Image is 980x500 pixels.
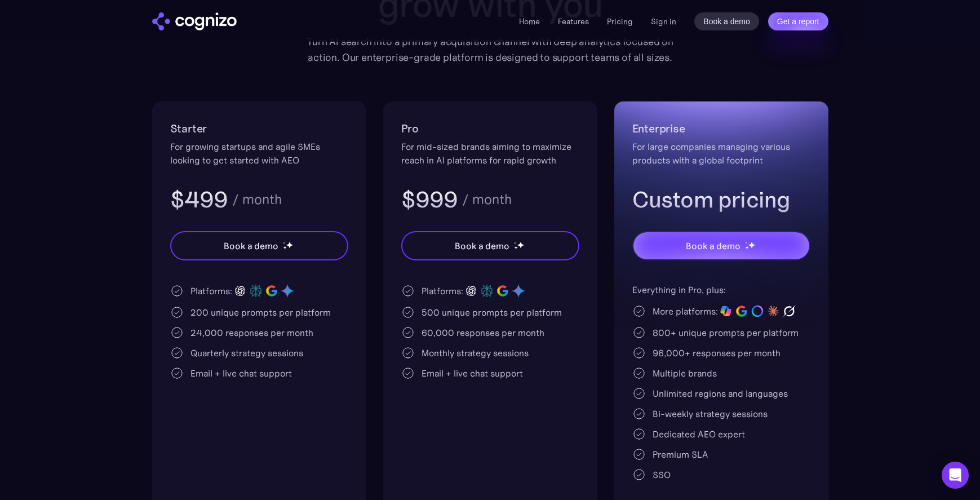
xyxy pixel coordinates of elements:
div: 800+ unique prompts per platform [653,326,799,339]
div: Quarterly strategy sessions [190,346,303,360]
div: 200 unique prompts per platform [190,306,331,319]
div: For mid-sized brands aiming to maximize reach in AI platforms for rapid growth [401,140,579,167]
div: 500 unique prompts per platform [422,306,562,319]
a: Book a demostarstarstar [632,231,810,260]
div: Email + live chat support [190,366,292,380]
img: star [748,241,755,249]
img: star [745,242,747,244]
img: star [514,242,516,244]
div: Premium SLA [653,448,708,461]
img: star [283,246,287,250]
a: Pricing [607,16,633,26]
h2: Enterprise [632,120,810,138]
h2: Pro [401,120,579,138]
div: Email + live chat support [422,366,523,380]
img: star [283,242,285,244]
h3: $499 [170,185,228,214]
div: Multiple brands [653,366,717,380]
img: star [514,246,518,250]
div: For growing startups and agile SMEs looking to get started with AEO [170,140,348,167]
div: Open Intercom Messenger [942,462,969,489]
div: Dedicated AEO expert [653,427,745,441]
div: Monthly strategy sessions [422,346,529,360]
a: home [152,12,237,30]
div: 96,000+ responses per month [653,346,781,360]
div: 60,000 responses per month [422,326,544,339]
div: / month [232,193,282,206]
a: Features [558,16,589,26]
div: Bi-weekly strategy sessions [653,407,768,421]
h2: Starter [170,120,348,138]
h3: Custom pricing [632,185,810,214]
div: Book a demo [455,239,509,253]
div: For large companies managing various products with a global footprint [632,140,810,167]
div: Turn AI search into a primary acquisition channel with deep analytics focused on action. Our ente... [299,34,682,65]
h3: $999 [401,185,458,214]
div: SSO [653,468,671,481]
div: Everything in Pro, plus: [632,283,810,297]
div: / month [462,193,512,206]
div: 24,000 responses per month [190,326,313,339]
div: More platforms: [653,304,718,318]
div: Platforms: [422,284,463,298]
div: Book a demo [224,239,278,253]
img: star [745,246,749,250]
a: Book a demo [694,12,759,30]
div: Platforms: [190,284,232,298]
img: star [517,241,524,249]
a: Book a demostarstarstar [401,231,579,260]
a: Home [519,16,540,26]
img: cognizo logo [152,12,237,30]
a: Book a demostarstarstar [170,231,348,260]
img: star [286,241,293,249]
div: Unlimited regions and languages [653,387,788,400]
div: Book a demo [686,239,740,253]
a: Sign in [651,15,676,28]
a: Get a report [768,12,828,30]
